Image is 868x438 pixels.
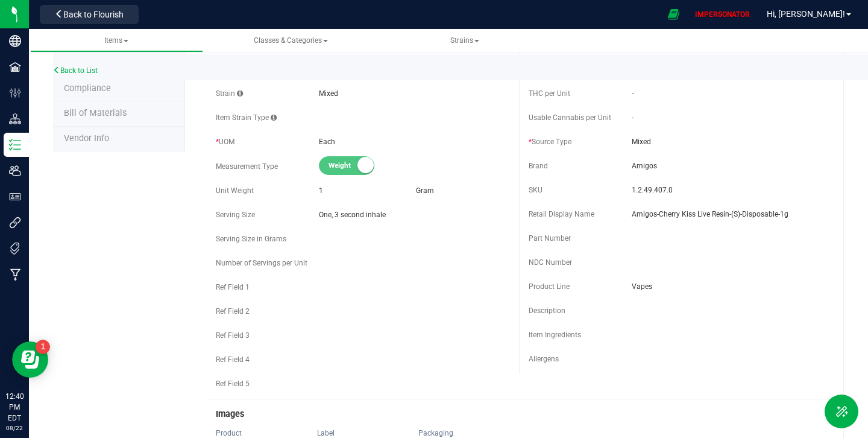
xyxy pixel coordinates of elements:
inline-svg: Company [9,35,21,47]
span: Number of Servings per Unit [216,259,307,267]
iframe: Resource center unread badge [36,340,50,354]
p: IMPERSONATOR [690,9,755,20]
span: 1 [319,186,323,195]
inline-svg: Manufacturing [9,268,21,281]
span: Open Ecommerce Menu [660,2,687,26]
span: Vapes [632,281,823,292]
span: Allergens [529,355,559,363]
span: Serving Size [216,211,255,219]
span: SKU [529,186,542,194]
span: Product Line [529,282,570,291]
span: Strain [216,89,243,98]
inline-svg: Configuration [9,87,21,99]
button: Back to Flourish [40,5,139,24]
span: Retail Display Name [529,210,594,218]
span: Bill of Materials [64,108,127,118]
span: Each [319,138,335,146]
span: Compliance [64,83,111,94]
span: Ref Field 2 [216,307,250,316]
span: Ref Field 5 [216,379,250,388]
span: Vendor Info [64,133,109,144]
span: Description [529,306,565,315]
div: Packaging [418,428,515,438]
span: THC per Unit [529,89,570,98]
span: NDC Number [529,258,572,267]
inline-svg: Distribution [9,113,21,125]
span: Amigos-Cherry Kiss Live Resin-(S)-Disposable-1g [632,209,823,220]
p: 12:40 PM EDT [5,391,24,424]
span: Item Strain Type [216,113,277,122]
span: UOM [216,138,234,146]
span: Ref Field 3 [216,331,250,340]
inline-svg: User Roles [9,191,21,203]
span: Source Type [529,138,571,146]
span: Hi, [PERSON_NAME]! [767,9,845,19]
span: Back to Flourish [63,10,124,19]
span: Gram [416,186,434,195]
span: Unit Weight [216,186,254,195]
span: Item Ingredients [529,331,581,339]
a: Back to List [53,66,98,75]
span: Usable Cannabis per Unit [529,113,611,122]
inline-svg: Users [9,165,21,177]
span: Mixed [632,136,823,147]
span: - [632,89,634,98]
iframe: Resource center [12,341,48,378]
span: Weight [329,157,383,174]
span: Measurement Type [216,162,278,171]
span: Strains [450,36,479,45]
h3: Images [216,410,823,419]
span: One, 3 second inhale [319,209,511,220]
inline-svg: Tags [9,243,21,255]
p: 08/22 [5,424,24,433]
span: Ref Field 4 [216,355,250,364]
div: Product [216,428,312,438]
span: Classes & Categories [254,36,328,45]
button: Toggle Menu [825,395,858,428]
span: Serving Size in Grams [216,235,286,243]
inline-svg: Inventory [9,139,21,151]
span: Amigos [632,160,823,171]
inline-svg: Integrations [9,217,21,229]
div: Label [317,428,414,438]
span: - [632,113,634,122]
span: Items [104,36,128,45]
span: Mixed [319,89,338,98]
span: Brand [529,162,548,170]
span: Part Number [529,234,571,243]
span: 1.2.49.407.0 [632,185,823,195]
inline-svg: Facilities [9,61,21,73]
span: Ref Field 1 [216,283,250,291]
